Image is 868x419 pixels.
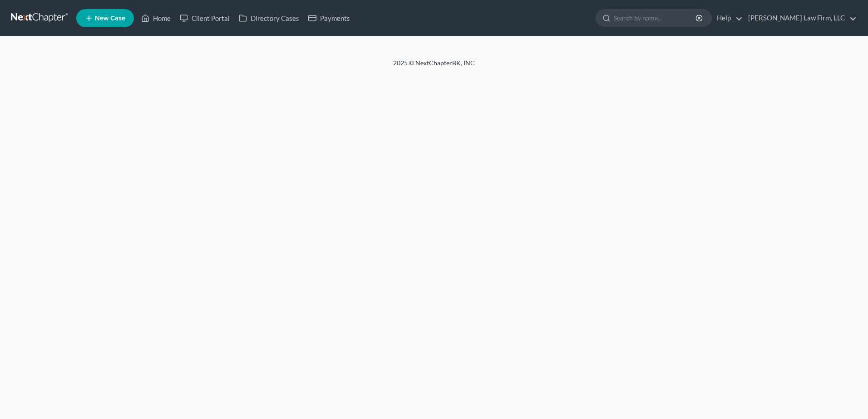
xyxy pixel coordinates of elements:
span: New Case [95,15,125,22]
a: Home [137,10,175,26]
div: 2025 © NextChapterBK, INC [175,58,693,75]
a: Payments [304,10,355,26]
input: Search by name... [614,10,697,26]
a: Client Portal [175,10,234,26]
a: [PERSON_NAME] Law Firm, LLC [744,10,857,26]
a: Help [712,10,743,26]
a: Directory Cases [234,10,304,26]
